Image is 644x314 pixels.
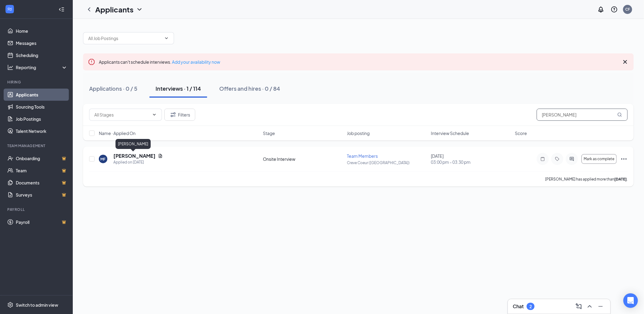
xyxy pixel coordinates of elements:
[597,303,604,310] svg: Minimize
[347,130,370,136] span: Job posting
[16,152,68,164] a: OnboardingCrown
[7,64,13,70] svg: Analysis
[554,157,561,161] svg: Tag
[59,6,65,12] svg: Collapse
[172,59,220,65] a: Add your availability now
[88,58,95,66] svg: Error
[347,153,378,159] span: Team Members
[16,216,68,228] a: PayrollCrown
[219,85,280,92] div: Offers and hires · 0 / 84
[169,111,177,118] svg: Filter
[584,157,614,161] span: Mark as complete
[347,160,427,165] p: Creve Coeur ([GEOGRAPHIC_DATA])
[263,130,275,136] span: Stage
[597,6,605,13] svg: Notifications
[620,155,628,163] svg: Ellipses
[545,177,628,182] p: [PERSON_NAME] has applied more than .
[7,79,66,85] div: Hiring
[86,6,93,13] svg: ChevronLeft
[586,303,593,310] svg: ChevronUp
[99,130,136,136] span: Name · Applied On
[596,302,605,311] button: Minimize
[431,153,511,165] div: [DATE]
[574,302,584,311] button: ComposeMessage
[539,157,546,161] svg: Note
[158,154,163,158] svg: Document
[116,139,151,149] div: [PERSON_NAME]
[113,153,156,159] h5: [PERSON_NAME]
[623,293,638,308] div: Open Intercom Messenger
[16,113,68,125] a: Job Postings
[113,159,163,165] div: Applied on [DATE]
[431,130,469,136] span: Interview Schedule
[622,58,629,66] svg: Cross
[99,59,220,65] span: Applicants can't schedule interviews.
[568,157,575,161] svg: ActiveChat
[7,207,66,212] div: Payroll
[7,6,13,12] svg: WorkstreamLogo
[585,302,595,311] button: ChevronUp
[16,37,68,49] a: Messages
[16,25,68,37] a: Home
[617,112,622,117] svg: MagnifyingGlass
[156,85,201,92] div: Interviews · 1 / 114
[16,189,68,201] a: SurveysCrown
[101,157,106,162] div: MF
[136,6,143,13] svg: ChevronDown
[529,304,532,309] div: 2
[152,112,157,117] svg: ChevronDown
[95,4,133,15] h1: Applicants
[16,177,68,189] a: DocumentsCrown
[16,125,68,137] a: Talent Network
[16,302,58,308] div: Switch to admin view
[611,6,618,13] svg: QuestionInfo
[515,130,527,136] span: Score
[7,143,66,148] div: Team Management
[537,109,628,121] input: Search in interviews
[16,101,68,113] a: Sourcing Tools
[16,49,68,61] a: Scheduling
[16,89,68,101] a: Applicants
[582,154,617,164] button: Mark as complete
[614,177,627,181] b: [DATE]
[513,303,524,310] h3: Chat
[7,302,13,308] svg: Settings
[431,159,511,165] span: 03:00 pm - 03:30 pm
[94,111,149,118] input: All Stages
[625,7,630,12] div: CF
[89,85,137,92] div: Applications · 0 / 5
[575,303,582,310] svg: ComposeMessage
[164,109,195,121] button: Filter Filters
[16,164,68,177] a: TeamCrown
[88,35,162,42] input: All Job Postings
[16,64,68,70] div: Reporting
[263,156,344,162] div: Onsite Interview
[164,36,169,41] svg: ChevronDown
